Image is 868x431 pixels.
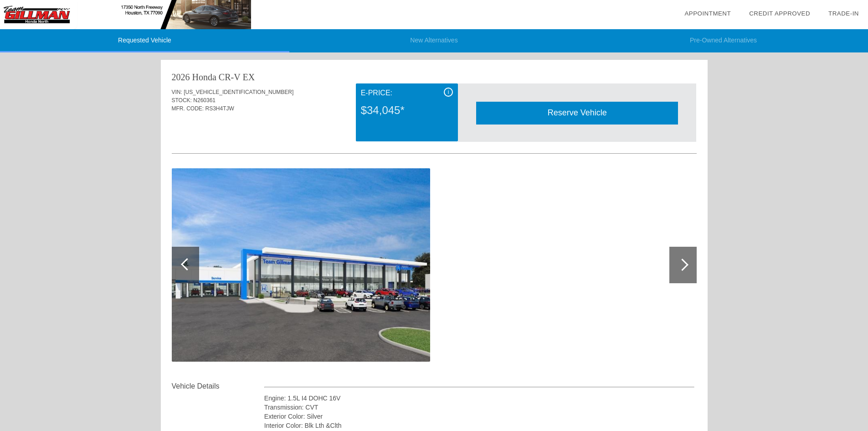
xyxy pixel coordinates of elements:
[264,394,695,403] div: Engine: 1.5L I4 DOHC 16V
[172,97,192,104] span: STOCK:
[579,29,868,52] li: Pre-Owned Alternatives
[749,10,810,17] a: Credit Approved
[193,97,216,104] span: N260361
[289,29,579,52] li: New Alternatives
[243,71,255,83] div: EX
[172,89,182,95] span: VIN:
[361,99,453,122] div: $34,045*
[172,105,204,112] span: MFR. CODE:
[172,381,264,392] div: Vehicle Details
[828,10,859,17] a: Trade-In
[361,88,453,99] div: E-Price:
[172,71,241,83] div: 2026 Honda CR-V
[172,168,430,362] img: image.aspx
[184,89,293,95] span: [US_VEHICLE_IDENTIFICATION_NUMBER]
[172,126,697,141] div: Quoted on [DATE] 7:31:49 PM
[264,421,695,430] div: Interior Color: Blk Lth &Clth
[264,403,695,412] div: Transmission: CVT
[448,89,449,95] span: i
[205,105,234,112] span: RS3H4TJW
[684,10,731,17] a: Appointment
[476,102,678,124] div: Reserve Vehicle
[264,412,695,421] div: Exterior Color: Silver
